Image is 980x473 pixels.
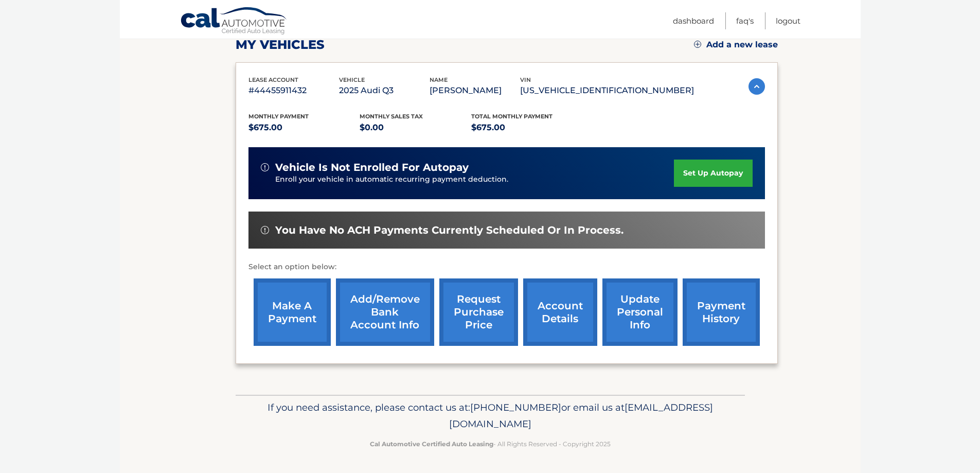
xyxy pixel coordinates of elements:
span: Total Monthly Payment [471,113,553,120]
a: account details [523,278,597,346]
a: make a payment [254,278,331,346]
span: [EMAIL_ADDRESS][DOMAIN_NAME] [449,401,713,430]
p: If you need assistance, please contact us at: or email us at [242,399,738,432]
p: $675.00 [248,120,360,135]
p: Enroll your vehicle in automatic recurring payment deduction. [275,174,674,185]
span: vin [520,76,531,83]
p: [US_VEHICLE_IDENTIFICATION_NUMBER] [520,83,694,98]
strong: Cal Automotive Certified Auto Leasing [370,440,493,448]
a: FAQ's [736,12,754,29]
span: name [430,76,448,83]
a: set up autopay [674,160,752,187]
a: request purchase price [439,278,518,346]
a: Dashboard [673,12,714,29]
img: alert-white.svg [261,163,269,171]
p: $0.00 [360,120,471,135]
a: Cal Automotive [180,7,288,37]
span: vehicle is not enrolled for autopay [275,161,469,174]
a: Add/Remove bank account info [336,278,434,346]
p: [PERSON_NAME] [430,83,520,98]
span: You have no ACH payments currently scheduled or in process. [275,224,623,237]
p: Select an option below: [248,261,765,273]
span: Monthly Payment [248,113,309,120]
span: lease account [248,76,298,83]
a: update personal info [602,278,678,346]
p: - All Rights Reserved - Copyright 2025 [242,439,738,449]
span: Monthly sales Tax [360,113,423,120]
p: 2025 Audi Q3 [339,83,430,98]
a: payment history [683,278,760,346]
span: [PHONE_NUMBER] [470,401,561,413]
a: Logout [776,12,800,29]
p: #44455911432 [248,83,339,98]
img: add.svg [694,41,701,48]
img: accordion-active.svg [749,78,765,95]
span: vehicle [339,76,365,83]
p: $675.00 [471,120,583,135]
a: Add a new lease [694,40,778,50]
h2: my vehicles [236,37,325,52]
img: alert-white.svg [261,226,269,234]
